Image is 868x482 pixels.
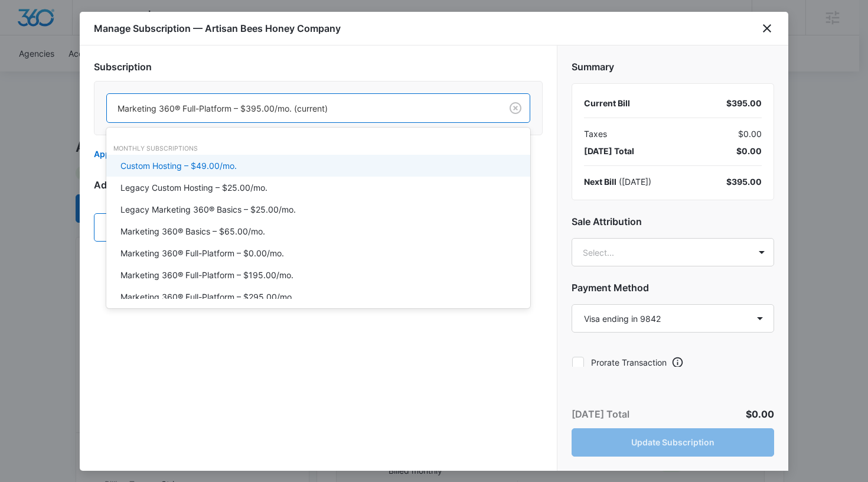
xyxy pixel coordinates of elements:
input: Subscription [118,102,120,115]
label: Prorate Transaction [572,356,667,369]
span: Current Bill [584,98,630,108]
p: Legacy Custom Hosting – $25.00/mo. [120,181,267,194]
p: [DATE] Total [572,407,629,421]
span: $0.00 [738,128,762,140]
p: Marketing 360® Full-Platform – $195.00/mo. [120,269,293,281]
h2: Sale Attribution [572,214,774,229]
span: $0.00 [746,408,774,420]
div: Monthly Subscriptions [106,144,530,154]
p: Marketing 360® Full-Platform – $0.00/mo. [120,247,284,259]
button: Apply discount [94,140,167,168]
div: $395.00 [726,175,762,188]
h2: Add-Ons [94,178,543,192]
h1: Manage Subscription — Artisan Bees Honey Company [94,21,341,35]
p: Marketing 360® Basics – $65.00/mo. [120,225,265,237]
h2: Payment Method [572,281,774,295]
h2: Subscription [94,60,543,74]
button: close [760,21,774,35]
span: $0.00 [736,145,762,157]
p: Legacy Marketing 360® Basics – $25.00/mo. [120,203,296,216]
button: Add Item [94,213,155,242]
button: Clear [506,99,525,118]
span: Next Bill [584,177,616,187]
span: [DATE] Total [584,145,634,157]
p: Marketing 360® Full-Platform – $295.00/mo. [120,291,294,303]
div: ( [DATE] ) [584,175,651,188]
p: Custom Hosting – $49.00/mo. [120,159,237,172]
span: Taxes [584,128,607,140]
div: $395.00 [726,97,762,109]
h2: Summary [572,60,774,74]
